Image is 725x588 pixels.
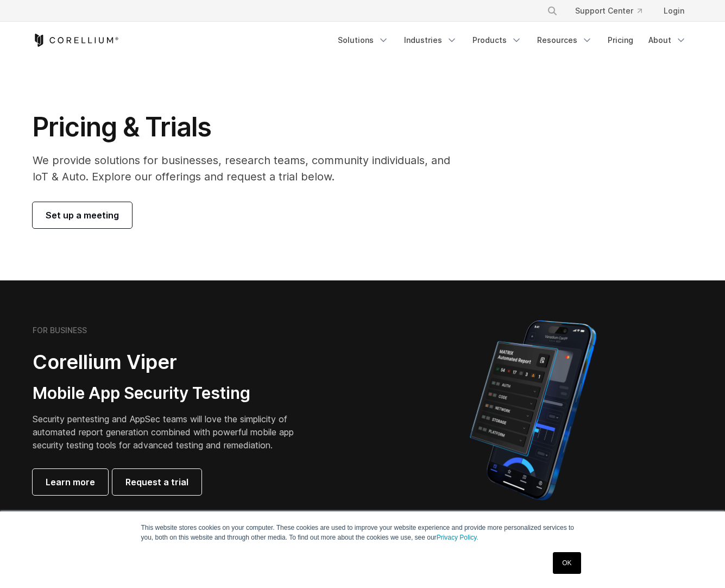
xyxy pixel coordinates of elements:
[141,523,584,542] p: This website stores cookies on your computer. These cookies are used to improve your website expe...
[33,152,465,185] p: We provide solutions for businesses, research teams, community individuals, and IoT & Auto. Explo...
[642,30,693,50] a: About
[543,1,562,21] button: Search
[566,1,651,21] a: Support Center
[33,469,108,495] a: Learn more
[112,469,201,495] a: Request a trial
[33,202,132,228] a: Set up a meeting
[33,350,311,374] h2: Corellium Viper
[553,552,581,574] a: OK
[601,30,640,50] a: Pricing
[46,476,95,489] span: Learn more
[33,34,119,47] a: Corellium Home
[331,30,395,50] a: Solutions
[46,209,119,222] span: Set up a meeting
[33,326,87,335] h6: FOR BUSINESS
[451,315,615,505] img: Corellium MATRIX automated report on iPhone showing app vulnerability test results across securit...
[655,1,693,21] a: Login
[33,111,465,143] h1: Pricing & Trials
[466,30,528,50] a: Products
[125,476,188,489] span: Request a trial
[33,383,311,404] h3: Mobile App Security Testing
[534,1,693,21] div: Navigation Menu
[437,534,478,541] a: Privacy Policy.
[331,30,693,50] div: Navigation Menu
[33,412,311,452] p: Security pentesting and AppSec teams will love the simplicity of automated report generation comb...
[531,30,599,50] a: Resources
[398,30,464,50] a: Industries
